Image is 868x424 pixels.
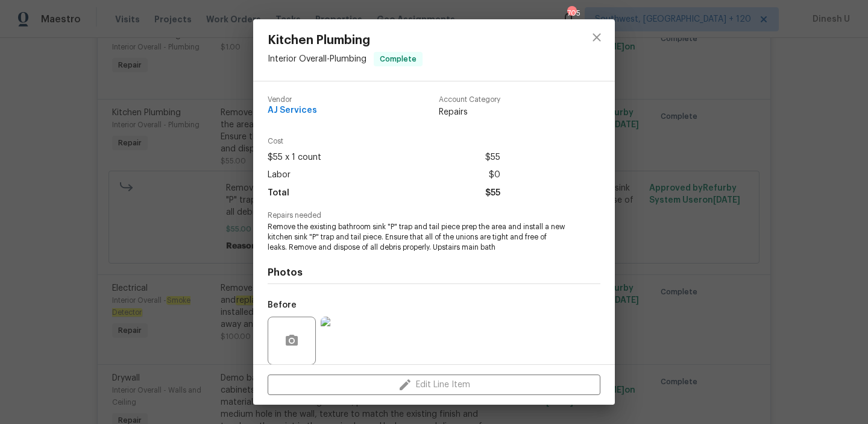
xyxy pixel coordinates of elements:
span: Vendor [268,96,317,104]
button: close [582,23,611,52]
span: Remove the existing bathroom sink "P" trap and tail piece prep the area and install a new kitchen... [268,222,567,252]
span: AJ Services [268,106,317,115]
span: Interior Overall - Plumbing [268,55,366,63]
span: Repairs [439,106,500,118]
span: $55 x 1 count [268,149,321,166]
span: Total [268,185,289,202]
span: Repairs needed [268,212,600,220]
h4: Photos [268,267,600,279]
span: Kitchen Plumbing [268,34,423,47]
span: $0 [489,166,500,184]
span: Cost [268,138,500,145]
span: $55 [485,149,500,166]
span: Labor [268,166,291,184]
span: Complete [375,53,421,65]
span: Account Category [439,96,500,104]
h5: Before [268,301,297,309]
span: $55 [485,185,500,202]
div: 705 [567,7,576,19]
